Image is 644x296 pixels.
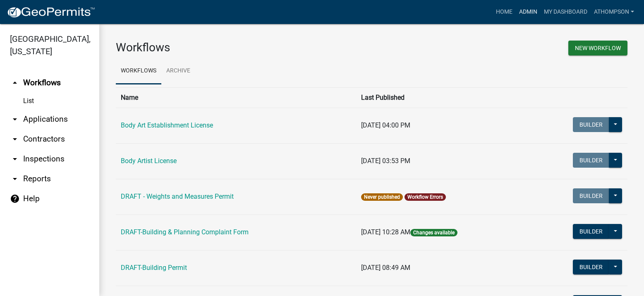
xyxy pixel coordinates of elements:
a: DRAFT - Weights and Measures Permit [121,193,234,200]
button: Builder [573,153,609,168]
button: New Workflow [568,41,627,55]
a: Admin [516,4,541,20]
i: arrow_drop_down [10,134,20,144]
h3: Workflows [116,41,366,55]
a: Archive [161,58,195,84]
a: DRAFT-Building Permit [121,264,187,272]
span: [DATE] 10:28 AM [361,228,410,236]
a: My Dashboard [541,4,591,20]
i: arrow_drop_down [10,154,20,164]
button: Builder [573,260,609,274]
a: Body Artist License [121,157,177,165]
button: Builder [573,117,609,132]
i: arrow_drop_up [10,78,20,88]
button: Builder [573,188,609,203]
span: Changes available [410,229,457,236]
th: Last Published [356,87,530,108]
a: DRAFT-Building & Planning Complaint Form [121,228,249,236]
span: Never published [361,193,403,201]
a: athompson [591,4,637,20]
span: [DATE] 08:49 AM [361,264,410,272]
span: [DATE] 04:00 PM [361,121,410,129]
button: Builder [573,224,609,239]
a: Body Art Establishment License [121,121,213,129]
i: arrow_drop_down [10,174,20,184]
i: help [10,194,20,204]
th: Name [116,87,356,108]
a: Workflows [116,58,161,84]
span: [DATE] 03:53 PM [361,157,410,165]
a: Home [493,4,516,20]
i: arrow_drop_down [10,114,20,124]
a: Workflow Errors [407,194,443,200]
